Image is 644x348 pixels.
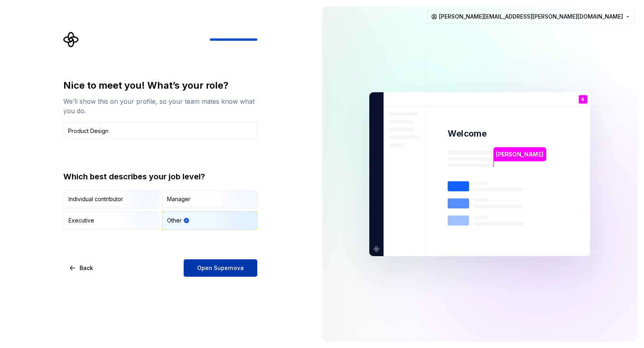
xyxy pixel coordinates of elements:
[63,79,257,92] div: Nice to meet you! What’s your role?
[582,97,585,101] p: B
[63,171,257,182] div: Which best describes your job level?
[63,122,257,139] input: Job title
[184,259,257,277] button: Open Supernova
[439,13,623,21] span: [PERSON_NAME][EMAIL_ADDRESS][PERSON_NAME][DOMAIN_NAME]
[448,128,486,139] p: Welcome
[68,217,94,224] div: Executive
[167,195,190,203] div: Manager
[63,97,257,116] div: We’ll show this on your profile, so your team mates know what you do.
[427,10,635,24] button: [PERSON_NAME][EMAIL_ADDRESS][PERSON_NAME][DOMAIN_NAME]
[63,32,79,48] svg: Supernova Logo
[197,264,244,272] span: Open Supernova
[80,264,93,272] span: Back
[167,217,182,224] div: Other
[63,259,100,277] button: Back
[68,195,123,203] div: Individual contributor
[496,150,544,158] p: [PERSON_NAME]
